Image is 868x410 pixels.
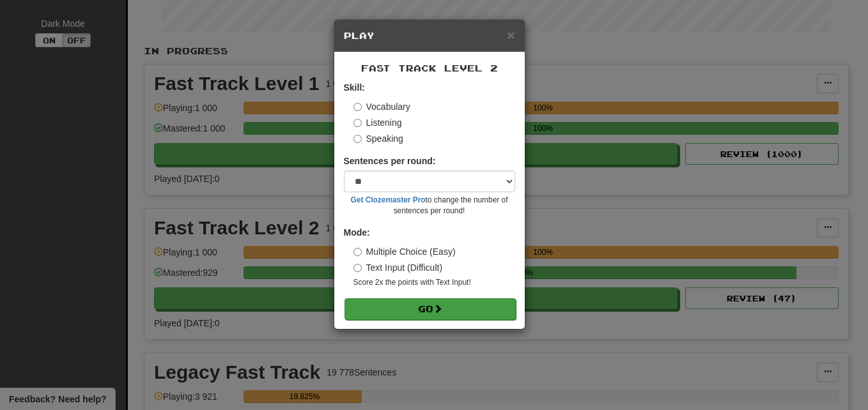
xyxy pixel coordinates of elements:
[353,261,443,274] label: Text Input (Difficult)
[353,245,456,258] label: Multiple Choice (Easy)
[353,116,402,129] label: Listening
[507,28,515,42] button: Close
[353,277,515,288] small: Score 2x the points with Text Input !
[353,119,362,127] input: Listening
[344,82,365,93] strong: Skill:
[353,264,362,272] input: Text Input (Difficult)
[353,132,403,145] label: Speaking
[353,100,410,113] label: Vocabulary
[353,135,362,143] input: Speaking
[344,29,515,42] h5: Play
[361,63,498,73] span: Fast Track Level 2
[344,227,370,238] strong: Mode:
[353,103,362,111] input: Vocabulary
[507,27,515,42] span: ×
[344,155,436,167] label: Sentences per round:
[345,298,516,320] button: Go
[353,248,362,256] input: Multiple Choice (Easy)
[344,195,515,216] small: to change the number of sentences per round!
[351,195,426,204] a: Get Clozemaster Pro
